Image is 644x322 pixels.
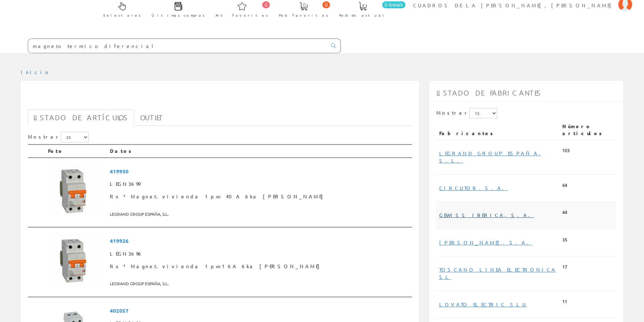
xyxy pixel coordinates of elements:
span: Rx³ Magnet.vivienda 1p+n 40A 6ka [PERSON_NAME] [110,190,409,203]
select: Mostrar [469,108,497,118]
a: [PERSON_NAME], S.A. [439,239,532,246]
span: 17 [562,264,567,270]
th: Número artículos [560,120,616,140]
a: LEGRAND GROUP ESPAÑA, S.L. [439,150,541,164]
span: 0 [262,1,270,8]
a: Listado de artículos [28,109,134,126]
span: 402057 [110,304,409,317]
a: Outlet [135,109,169,126]
span: 44 [562,209,567,216]
span: LEGRAND GROUP ESPAÑA, S.L. [110,278,409,289]
a: LOVATO ELECTRIC SLU [439,301,527,307]
input: Buscar ... [28,39,327,53]
h1: magneto termico diferencial [28,92,412,106]
label: Mostrar [436,108,497,118]
a: CIRCUTOR, S.A. [439,185,508,191]
span: 0 línea/s [382,1,405,8]
label: Mostrar [28,132,89,142]
span: Pedido actual [339,12,386,19]
span: 35 [562,237,567,243]
span: CUADROS DE LA [PERSON_NAME], [PERSON_NAME] [413,2,615,9]
span: 419930 [110,165,409,178]
span: LEGN3699 [110,178,409,190]
span: Rx³ Magnet.vivienda 1p+n16A 6ka [PERSON_NAME] [110,260,409,273]
span: 0 [322,1,330,8]
span: 64 [562,182,567,189]
span: 419926 [110,234,409,247]
span: LEGN3696 [110,248,409,260]
span: Últimas compras [152,12,205,19]
span: Selectores [103,12,141,19]
span: Ped. favoritos [279,12,328,19]
th: Datos [107,145,412,158]
a: GEWISS IBERICA, S.A. [439,212,534,218]
th: Foto [45,145,107,158]
a: TOSCANO LINEA ELECTRONICA SL [439,266,556,280]
th: Fabricantes [436,120,560,140]
a: Inicio [21,69,50,75]
span: Listado de fabricantes [436,89,541,97]
img: Foto artículo Rx³ Magnet.vivienda 1p+n 40A 6ka legrand (150x150) [48,165,100,217]
span: 103 [562,147,570,154]
span: Art. favoritos [216,12,268,19]
select: Mostrar [61,132,89,142]
span: 11 [562,298,567,305]
img: Foto artículo Rx³ Magnet.vivienda 1p+n16A 6ka legrand (150x150) [48,234,100,287]
span: LEGRAND GROUP ESPAÑA, S.L. [110,208,409,220]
